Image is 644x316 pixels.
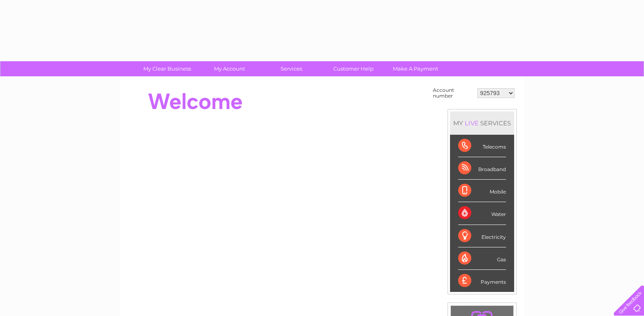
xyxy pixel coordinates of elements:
div: MY SERVICES [450,111,514,135]
a: My Account [196,61,263,76]
div: LIVE [463,119,480,127]
a: Customer Help [320,61,387,76]
div: Telecoms [458,135,506,157]
div: Gas [458,247,506,270]
a: Make A Payment [382,61,449,76]
div: Broadband [458,157,506,180]
div: Electricity [458,225,506,247]
div: Payments [458,270,506,292]
a: My Clear Business [134,61,201,76]
div: Mobile [458,180,506,202]
div: Water [458,202,506,225]
td: Account number [431,85,475,101]
a: Services [258,61,325,76]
